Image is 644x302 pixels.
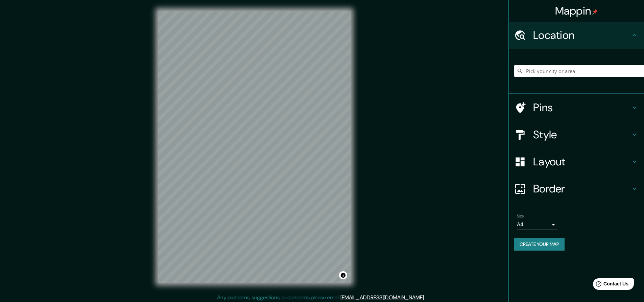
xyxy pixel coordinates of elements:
label: Size [517,213,524,219]
h4: Layout [533,155,630,168]
a: [EMAIL_ADDRESS][DOMAIN_NAME] [340,294,424,301]
div: . [426,294,427,302]
div: A4 [517,219,557,230]
div: Layout [509,148,644,175]
h4: Mappin [555,4,598,18]
div: Location [509,22,644,49]
p: Any problems, suggestions, or concerns please email . [217,294,425,302]
button: Create your map [514,238,565,251]
button: Toggle attribution [339,271,347,279]
input: Pick your city or area [514,65,644,77]
h4: Pins [533,101,630,114]
iframe: Help widget launcher [584,276,637,295]
img: pin-icon.png [592,9,598,15]
h4: Border [533,182,630,195]
h4: Location [533,28,630,42]
div: Style [509,121,644,148]
div: Pins [509,94,644,121]
div: Border [509,175,644,202]
h4: Style [533,128,630,141]
canvas: Map [158,11,351,283]
div: . [425,294,426,302]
